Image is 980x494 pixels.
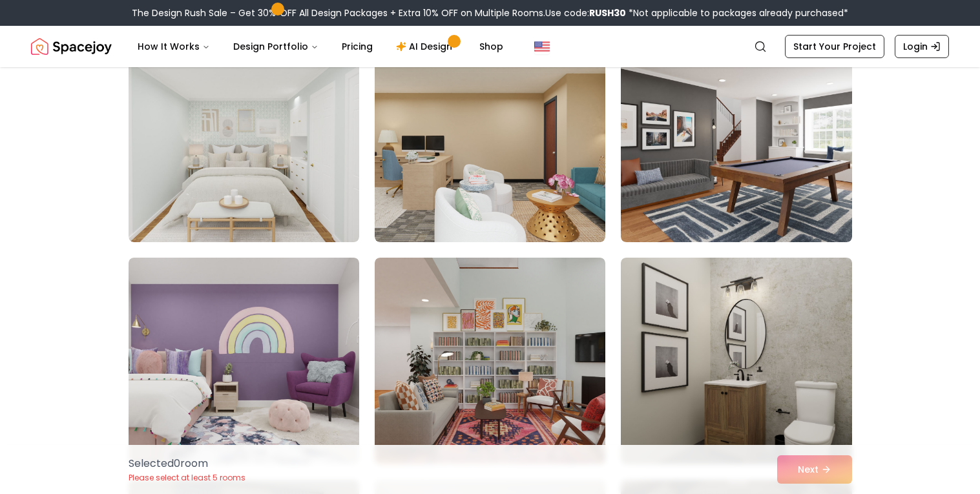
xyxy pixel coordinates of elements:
[129,258,359,464] img: Room room-31
[31,26,949,67] nav: Global
[534,39,550,54] img: United States
[469,34,514,59] a: Shop
[331,34,383,59] a: Pricing
[386,34,466,59] a: AI Design
[895,35,949,58] a: Login
[589,6,626,19] b: RUSH30
[223,34,329,59] button: Design Portfolio
[31,34,112,59] a: Spacejoy
[375,36,605,242] img: Room room-29
[375,258,605,464] img: Room room-32
[545,6,626,19] span: Use code:
[31,34,112,59] img: Spacejoy Logo
[129,36,359,242] img: Room room-28
[129,456,245,471] p: Selected 0 room
[621,258,851,464] img: Room room-33
[785,35,884,58] a: Start Your Project
[132,6,848,19] div: The Design Rush Sale – Get 30% OFF All Design Packages + Extra 10% OFF on Multiple Rooms.
[129,473,245,483] p: Please select at least 5 rooms
[127,34,220,59] button: How It Works
[626,6,848,19] span: *Not applicable to packages already purchased*
[127,34,514,59] nav: Main
[621,36,851,242] img: Room room-30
